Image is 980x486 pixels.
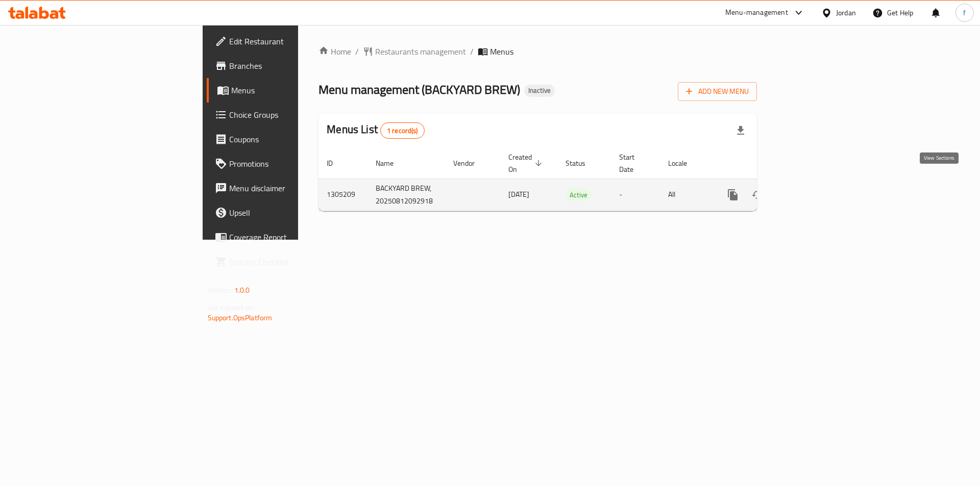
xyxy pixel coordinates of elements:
[229,207,358,219] span: Upsell
[318,45,757,58] nav: breadcrumb
[963,7,966,18] span: f
[836,7,856,18] div: Jordan
[660,178,713,211] td: All
[363,45,466,58] a: Restaurants management
[566,189,592,201] span: Active
[327,122,424,139] h2: Menus List
[208,311,273,324] a: Support.OpsPlatform
[207,78,366,103] a: Menus
[229,158,358,170] span: Promotions
[611,178,660,211] td: -
[327,157,346,169] span: ID
[367,178,445,211] td: BACKYARD BREW, 20250812092918
[208,301,255,314] span: Get support on:
[207,225,366,249] a: Coverage Report
[229,35,358,47] span: Edit Restaurant
[375,45,466,58] span: Restaurants management
[678,82,757,101] button: Add New Menu
[318,148,827,211] table: enhanced table
[207,54,366,78] a: Branches
[728,118,753,143] div: Export file
[229,133,358,145] span: Coupons
[668,157,700,169] span: Locale
[470,45,474,58] li: /
[207,249,366,274] a: Grocery Checklist
[229,231,358,243] span: Coverage Report
[318,78,520,101] span: Menu management ( BACKYARD BREW )
[208,284,233,297] span: Version:
[207,127,366,151] a: Coupons
[508,188,529,201] span: [DATE]
[381,126,424,136] span: 1 record(s)
[207,151,366,176] a: Promotions
[619,151,648,175] span: Start Date
[566,189,592,201] div: Active
[508,151,545,175] span: Created On
[231,84,358,96] span: Menus
[721,183,745,207] button: more
[207,103,366,127] a: Choice Groups
[725,7,788,19] div: Menu-management
[524,85,555,97] div: Inactive
[453,157,488,169] span: Vendor
[490,45,513,58] span: Menus
[713,148,827,179] th: Actions
[207,29,366,54] a: Edit Restaurant
[229,182,358,194] span: Menu disclaimer
[524,86,555,95] span: Inactive
[229,60,358,72] span: Branches
[566,157,599,169] span: Status
[229,255,358,268] span: Grocery Checklist
[207,200,366,225] a: Upsell
[234,284,250,297] span: 1.0.0
[686,85,749,98] span: Add New Menu
[229,109,358,121] span: Choice Groups
[376,157,407,169] span: Name
[207,176,366,200] a: Menu disclaimer
[380,122,425,139] div: Total records count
